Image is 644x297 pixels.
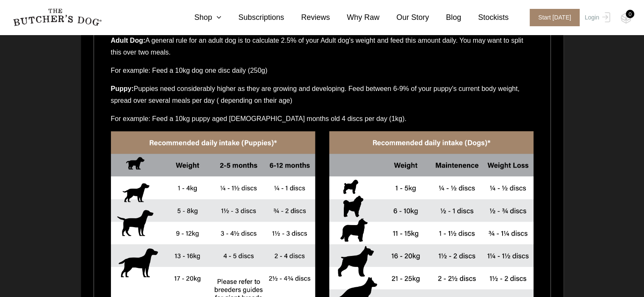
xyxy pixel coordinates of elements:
b: Puppy: [111,85,134,92]
a: Start [DATE] [521,9,583,26]
div: 0 [626,10,634,18]
p: For example: Feed a 10kg dog one disc daily (250g) [111,65,533,83]
a: Shop [177,12,221,23]
b: Adult Dog: [111,37,146,44]
a: Subscriptions [221,12,284,23]
a: Login [583,9,610,26]
a: Why Raw [330,12,379,23]
a: Reviews [284,12,330,23]
p: For example: Feed a 10kg puppy aged [DEMOGRAPHIC_DATA] months old 4 discs per day (1kg). [111,113,533,131]
a: Our Story [379,12,429,23]
a: Stockists [461,12,509,23]
a: Blog [429,12,461,23]
p: Puppies need considerably higher as they are growing and developing. Feed between 6-9% of your pu... [111,83,533,113]
img: TBD_Cart-Empty.png [621,13,631,24]
span: Start [DATE] [530,9,580,26]
p: A general rule for an adult dog is to calculate 2.5% of your Adult dog's weight and feed this amo... [111,35,533,65]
